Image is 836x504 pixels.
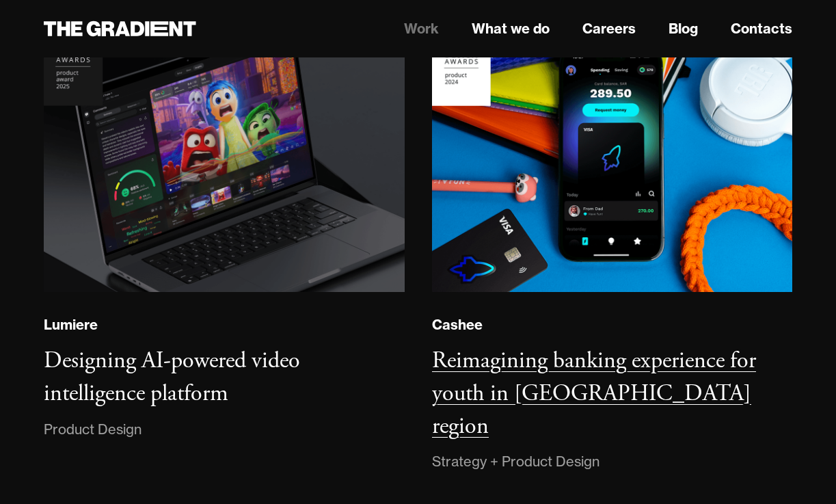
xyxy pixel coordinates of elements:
h3: Reimagining banking experience for youth in [GEOGRAPHIC_DATA] region [432,346,756,440]
div: Cashee [432,316,483,334]
div: Product Design [44,419,141,440]
a: Careers [582,18,636,39]
a: Contacts [731,18,792,39]
a: Blog [669,18,698,39]
div: Lumiere [44,316,98,334]
a: Work [404,18,439,39]
h3: Designing AI-powered video intelligence platform [44,346,300,408]
div: Strategy + Product Design [432,451,599,473]
a: What we do [472,18,550,39]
